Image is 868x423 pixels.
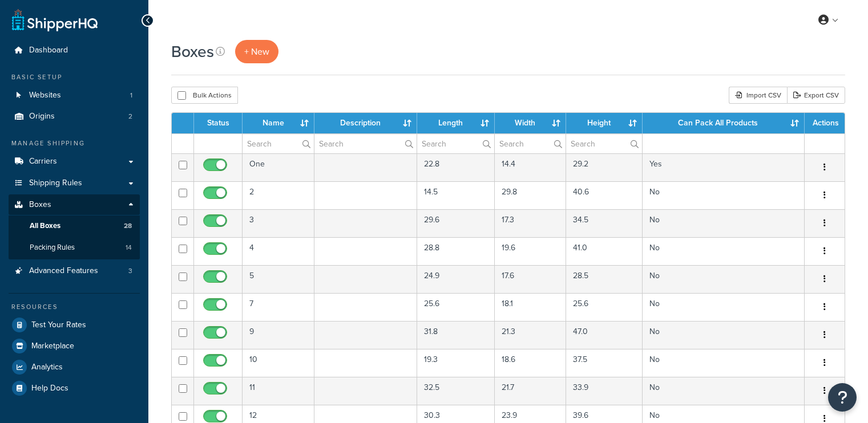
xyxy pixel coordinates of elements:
a: Dashboard [9,40,140,61]
td: No [643,321,805,349]
a: Packing Rules 14 [9,237,140,258]
li: Advanced Features [9,261,140,282]
td: 3 [243,209,314,237]
span: Marketplace [31,341,74,351]
a: Help Docs [9,378,140,398]
a: All Boxes 28 [9,215,140,237]
div: Import CSV [729,87,787,104]
td: 41.0 [566,237,643,265]
span: 1 [130,91,132,100]
a: Origins 2 [9,106,140,127]
a: Export CSV [787,87,845,104]
span: Origins [29,112,55,121]
div: Basic Setup [9,72,140,82]
li: All Boxes [9,215,140,237]
li: Packing Rules [9,237,140,258]
li: Boxes [9,194,140,259]
span: Boxes [29,200,51,210]
li: Websites [9,85,140,106]
th: Actions [805,113,845,133]
td: One [243,153,314,181]
span: 3 [128,266,132,276]
td: 19.6 [495,237,566,265]
td: No [643,181,805,209]
span: Websites [29,91,61,100]
span: Shipping Rules [29,178,82,188]
a: Websites 1 [9,85,140,106]
span: Packing Rules [30,243,75,253]
td: No [643,349,805,377]
span: Carriers [29,157,57,166]
td: 17.3 [495,209,566,237]
th: Name : activate to sort column ascending [243,113,314,133]
td: 37.5 [566,349,643,377]
td: 4 [243,237,314,265]
span: 14 [126,243,132,253]
td: 40.6 [566,181,643,209]
span: Advanced Features [29,266,98,276]
td: 29.2 [566,153,643,181]
a: + New [235,40,278,63]
td: 21.3 [495,321,566,349]
span: Test Your Rates [31,320,86,330]
td: 28.8 [417,237,495,265]
input: Search [314,134,417,153]
td: 32.5 [417,377,495,405]
span: Dashboard [29,46,68,55]
td: 21.7 [495,377,566,405]
td: No [643,293,805,321]
td: 29.8 [495,181,566,209]
div: Manage Shipping [9,139,140,148]
th: Description : activate to sort column ascending [314,113,417,133]
td: 34.5 [566,209,643,237]
input: Search [417,134,494,153]
td: 14.5 [417,181,495,209]
input: Search [566,134,642,153]
td: 24.9 [417,265,495,293]
th: Can Pack All Products : activate to sort column ascending [643,113,805,133]
td: 17.6 [495,265,566,293]
td: No [643,265,805,293]
td: No [643,209,805,237]
a: Analytics [9,357,140,377]
span: Analytics [31,363,63,372]
span: 28 [124,221,132,231]
a: Advanced Features 3 [9,261,140,282]
span: Help Docs [31,384,68,393]
td: 9 [243,321,314,349]
td: 14.4 [495,153,566,181]
a: Boxes [9,194,140,215]
td: Yes [643,153,805,181]
td: 7 [243,293,314,321]
td: 18.6 [495,349,566,377]
span: + New [244,45,269,58]
td: No [643,377,805,405]
li: Marketplace [9,336,140,356]
li: Origins [9,106,140,127]
td: 22.8 [417,153,495,181]
th: Status [194,113,243,133]
h1: Boxes [171,40,214,63]
td: 29.6 [417,209,495,237]
td: 25.6 [566,293,643,321]
td: 2 [243,181,314,209]
td: 5 [243,265,314,293]
div: Resources [9,302,140,312]
td: 19.3 [417,349,495,377]
a: ShipperHQ Home [12,9,98,31]
td: 47.0 [566,321,643,349]
a: Shipping Rules [9,173,140,194]
th: Length : activate to sort column ascending [417,113,495,133]
span: All Boxes [30,221,60,231]
td: 33.9 [566,377,643,405]
a: Carriers [9,151,140,172]
th: Width : activate to sort column ascending [495,113,566,133]
span: 2 [128,112,132,121]
th: Height : activate to sort column ascending [566,113,643,133]
td: 10 [243,349,314,377]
